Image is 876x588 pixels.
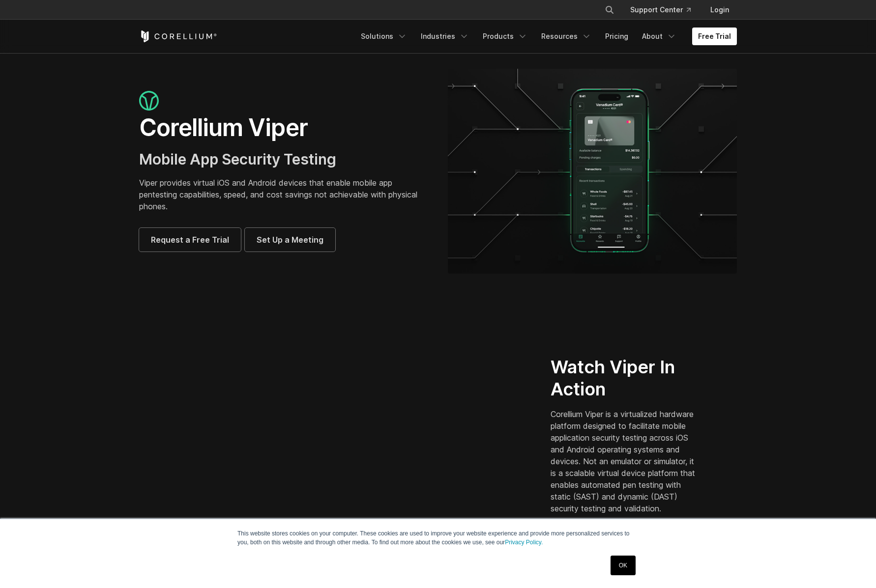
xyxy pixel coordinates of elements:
img: viper_icon_large [139,91,159,111]
span: Request a Free Trial [151,234,229,246]
p: This website stores cookies on your computer. These cookies are used to improve your website expe... [237,529,639,547]
a: Solutions [355,28,413,45]
a: Login [702,1,737,19]
a: Request a Free Trial [139,228,241,252]
p: Viper provides virtual iOS and Android devices that enable mobile app pentesting capabilities, sp... [139,177,428,212]
a: OK [611,556,636,575]
a: Industries [415,28,475,45]
a: Support Center [622,1,699,19]
a: Free Trial [692,28,737,45]
h2: Watch Viper In Action [551,356,700,400]
h1: Corellium Viper [139,113,428,142]
img: viper_hero [448,69,737,274]
div: Navigation Menu [355,28,737,45]
a: Privacy Policy. [505,539,543,546]
span: Mobile App Security Testing [139,150,336,168]
a: Products [477,28,533,45]
span: Set Up a Meeting [257,234,323,246]
a: Corellium Home [139,30,217,42]
button: Search [601,1,618,19]
a: Set Up a Meeting [245,228,335,252]
div: Navigation Menu [593,1,737,19]
p: Corellium Viper is a virtualized hardware platform designed to facilitate mobile application secu... [551,408,700,514]
a: Resources [535,28,597,45]
a: About [636,28,682,45]
a: Pricing [599,28,634,45]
